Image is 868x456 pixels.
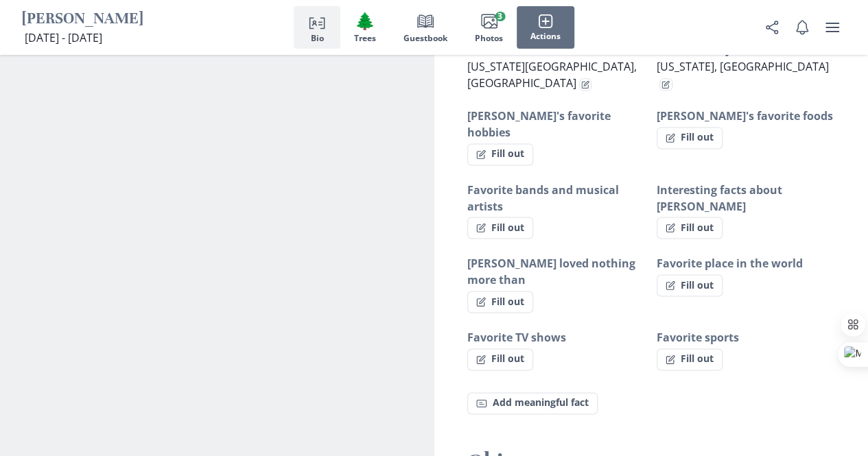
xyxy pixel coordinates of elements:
[657,217,723,239] button: Fill out
[579,78,592,91] button: Edit fact
[467,329,646,346] h3: Favorite TV shows
[403,34,447,43] span: Guestbook
[467,255,646,288] h3: [PERSON_NAME] loved nothing more than
[475,34,503,43] span: Photos
[467,291,533,313] button: Fill out
[657,329,835,346] h3: Favorite sports
[657,127,723,149] button: Fill out
[758,14,786,41] button: Share Obituary
[390,6,461,49] button: Guestbook
[788,14,816,41] button: Notifications
[659,78,672,91] button: Edit fact
[657,255,835,272] h3: Favorite place in the world
[495,12,505,21] span: 3
[461,6,517,49] button: Photos
[25,30,102,45] span: [DATE] - [DATE]
[311,34,324,43] span: Bio
[467,182,646,215] h3: Favorite bands and musical artists
[657,182,835,215] h3: Interesting facts about [PERSON_NAME]
[354,34,376,43] span: Trees
[467,108,646,141] h3: [PERSON_NAME]'s favorite hobbies
[355,11,375,31] span: Tree
[467,59,637,91] span: [US_STATE][GEOGRAPHIC_DATA], [GEOGRAPHIC_DATA]
[340,6,390,49] button: Trees
[657,108,835,124] h3: [PERSON_NAME]'s favorite foods
[22,9,143,30] h1: [PERSON_NAME]
[517,6,574,49] button: Actions
[657,274,723,296] button: Fill out
[294,6,340,49] button: Bio
[657,348,723,370] button: Fill out
[819,14,846,41] button: user menu
[467,348,533,370] button: Fill out
[467,392,598,414] button: Add meaningful fact
[467,217,533,239] button: Fill out
[467,143,533,165] button: Fill out
[530,32,561,41] span: Actions
[657,59,829,74] span: [US_STATE], [GEOGRAPHIC_DATA]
